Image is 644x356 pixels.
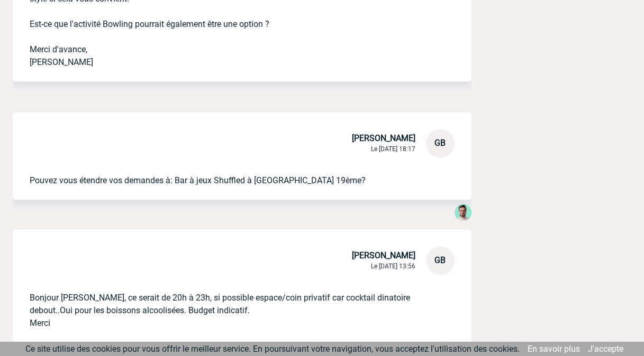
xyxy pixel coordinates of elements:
div: Benjamin ROLAND 29 Septembre 2025 à 11:16 [455,204,471,223]
img: 121547-2.png [455,204,471,221]
p: Pouvez vous étendre vos demandes à: Bar à jeux Shuffled à [GEOGRAPHIC_DATA] 19ème? [30,157,425,187]
span: Le [DATE] 13:56 [371,263,415,270]
span: GB [434,255,446,265]
p: Bonjour [PERSON_NAME], ce serait de 20h à 23h, si possible espace/coin privatif car cocktail dina... [30,275,425,330]
a: En savoir plus [528,344,580,354]
span: [PERSON_NAME] [352,250,415,260]
span: [PERSON_NAME] [352,133,415,143]
span: Ce site utilise des cookies pour vous offrir le meilleur service. En poursuivant votre navigation... [25,344,520,354]
span: Le [DATE] 18:17 [371,145,415,153]
span: GB [434,138,446,148]
a: J'accepte [588,344,623,354]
